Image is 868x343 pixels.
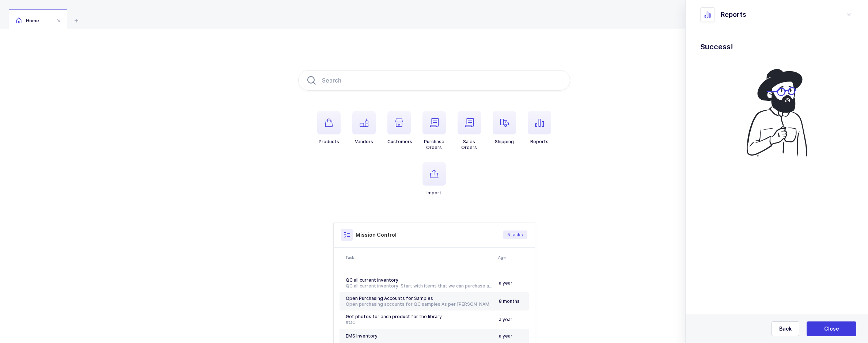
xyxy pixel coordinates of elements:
[346,277,398,283] span: QC all current inventory
[356,231,397,239] h3: Mission Control
[508,232,523,238] span: 5 tasks
[700,41,853,53] h1: Success!
[736,64,818,161] img: coffee.svg
[499,298,520,304] span: 8 months
[493,111,516,145] button: Shipping
[422,111,446,150] button: PurchaseOrders
[498,255,527,260] div: Age
[387,111,412,145] button: Customers
[779,325,792,332] span: Back
[346,296,433,301] span: Open Purchasing Accounts for Samples
[317,111,341,145] button: Products
[772,321,799,336] button: Back
[499,333,512,339] span: a year
[824,325,839,332] span: Close
[346,320,493,325] div: #QC
[721,10,746,19] span: Reports
[499,317,512,322] span: a year
[845,10,853,19] button: close drawer
[345,255,494,260] div: Task
[298,70,570,91] input: Search
[807,321,856,336] button: Close
[346,283,493,289] div: QC all current inventory. Start with items that we can purchase a sample from Schein. #[GEOGRAPHI...
[16,18,39,23] span: Home
[346,314,442,319] span: Get photos for each product for the library
[422,162,446,196] button: Import
[346,301,493,307] div: Open purchasing accounts for QC samples As per [PERSON_NAME], we had an account with [PERSON_NAME...
[346,333,378,339] span: EMS Inventory
[458,111,481,150] button: SalesOrders
[352,111,376,145] button: Vendors
[499,280,512,286] span: a year
[528,111,551,145] button: Reports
